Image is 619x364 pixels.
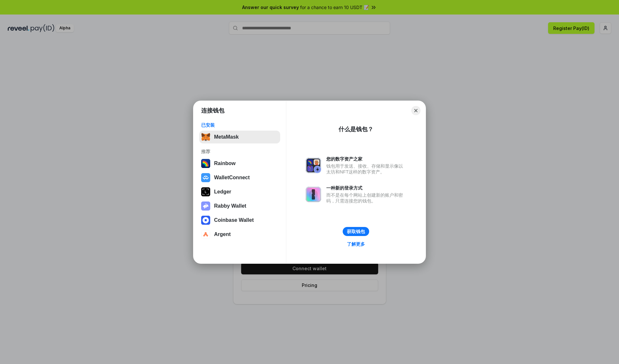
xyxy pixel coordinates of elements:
[199,157,280,170] button: Rainbow
[201,133,210,142] img: svg+xml,%3Csvg%20fill%3D%22none%22%20height%3D%2233%22%20viewBox%3D%220%200%2035%2033%22%20width%...
[411,106,420,115] button: Close
[201,230,210,239] img: svg+xml,%3Csvg%20width%3D%2228%22%20height%3D%2228%22%20viewBox%3D%220%200%2028%2028%22%20fill%3D...
[199,185,280,198] button: Ledger
[201,107,224,114] h1: 连接钱包
[214,175,250,181] div: WalletConnect
[199,131,280,143] button: MetaMask
[199,214,280,227] button: Coinbase Wallet
[201,216,210,225] img: svg+xml,%3Csvg%20width%3D%2228%22%20height%3D%2228%22%20viewBox%3D%220%200%2028%2028%22%20fill%3D...
[326,163,406,175] div: 钱包用于发送、接收、存储和显示像以太坊和NFT这样的数字资产。
[214,134,239,140] div: MetaMask
[201,122,278,128] div: 已安装
[326,192,406,204] div: 而不是在每个网站上创建新的账户和密码，只需连接您的钱包。
[201,159,210,168] img: svg+xml,%3Csvg%20width%3D%22120%22%20height%3D%22120%22%20viewBox%3D%220%200%20120%20120%22%20fil...
[214,203,246,209] div: Rabby Wallet
[339,125,373,133] div: 什么是钱包？
[326,185,406,191] div: 一种新的登录方式
[199,171,280,184] button: WalletConnect
[214,189,231,195] div: Ledger
[306,158,321,173] img: svg+xml,%3Csvg%20xmlns%3D%22http%3A%2F%2Fwww.w3.org%2F2000%2Fsvg%22%20fill%3D%22none%22%20viewBox...
[201,187,210,196] img: svg+xml,%3Csvg%20xmlns%3D%22http%3A%2F%2Fwww.w3.org%2F2000%2Fsvg%22%20width%3D%2228%22%20height%3...
[347,229,365,234] div: 获取钱包
[199,200,280,212] button: Rabby Wallet
[214,231,231,237] div: Argent
[214,217,254,223] div: Coinbase Wallet
[201,202,210,211] img: svg+xml,%3Csvg%20xmlns%3D%22http%3A%2F%2Fwww.w3.org%2F2000%2Fsvg%22%20fill%3D%22none%22%20viewBox...
[201,149,278,154] div: 推荐
[201,173,210,182] img: svg+xml,%3Csvg%20width%3D%2228%22%20height%3D%2228%22%20viewBox%3D%220%200%2028%2028%22%20fill%3D...
[214,161,236,166] div: Rainbow
[306,187,321,202] img: svg+xml,%3Csvg%20xmlns%3D%22http%3A%2F%2Fwww.w3.org%2F2000%2Fsvg%22%20fill%3D%22none%22%20viewBox...
[343,240,369,248] a: 了解更多
[343,227,369,236] button: 获取钱包
[347,241,365,247] div: 了解更多
[199,228,280,241] button: Argent
[326,156,406,162] div: 您的数字资产之家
